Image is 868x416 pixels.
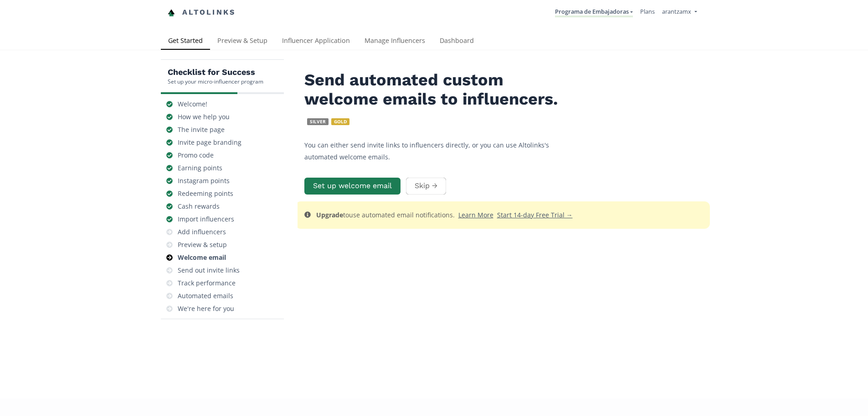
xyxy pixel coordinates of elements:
div: Set up your micro-influencer program [168,78,263,85]
a: Get Started [161,32,210,51]
strong: Upgrade [316,211,343,219]
div: Import influencers [178,215,234,224]
div: Promo code [178,151,214,160]
a: Learn More [458,211,493,219]
div: Invite page branding [178,138,241,147]
button: Skip → [406,178,446,195]
span: to use automated email notifications. [316,211,573,219]
h5: Checklist for Success [168,67,263,78]
a: SILVER [304,107,329,129]
div: How we help you [178,112,230,121]
a: Influencer Application [275,32,357,51]
div: Send out invite links [178,266,240,275]
a: Altolinks [168,5,236,20]
div: Redeeming points [178,189,233,198]
div: The invite page [178,125,225,134]
a: GOLD [329,107,349,129]
div: Earning points [178,163,222,173]
div: Preview & setup [178,240,227,249]
div: Cash rewards [178,202,220,211]
a: arantzamx [662,7,697,18]
p: You can either send invite links to influencers directly, or you can use Altolinks's automated we... [304,139,578,162]
img: favicon-32x32.png [168,9,175,16]
a: Dashboard [432,32,481,51]
div: Add influencers [178,227,226,237]
div: Track performance [178,279,236,288]
div: We're here for you [178,304,234,313]
span: GOLD [331,118,349,125]
a: Programa de Embajadoras [555,7,633,17]
a: Start 14-day Free Trial → [497,211,573,219]
span: SILVER [307,118,329,125]
a: Preview & Setup [210,32,275,51]
a: Plans [640,7,655,16]
div: Welcome email [178,253,226,262]
div: Welcome! [178,100,207,109]
button: Set up welcome email [304,178,401,195]
h2: Send automated custom welcome emails to influencers. [304,71,578,128]
div: Automated emails [178,291,233,300]
span: arantzamx [662,7,691,16]
a: Manage Influencers [357,32,432,51]
div: Instagram points [178,176,230,185]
